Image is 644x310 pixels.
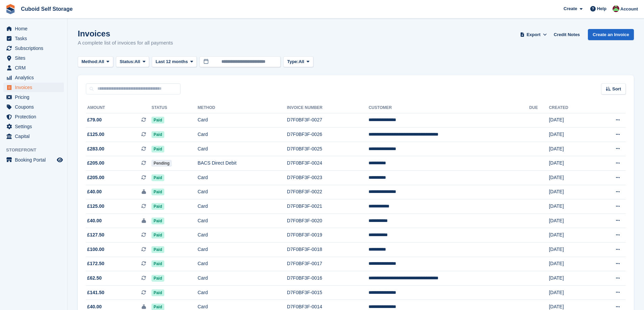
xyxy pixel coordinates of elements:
td: Card [197,199,287,214]
th: Amount [86,103,151,113]
a: Cuboid Self Storage [18,3,75,15]
span: Paid [151,174,164,181]
span: Account [620,6,638,12]
td: [DATE] [549,285,593,300]
a: menu [3,83,64,92]
button: Status: All [116,56,149,67]
a: menu [3,92,64,102]
span: Paid [151,131,164,138]
button: Export [519,29,548,40]
span: Paid [151,146,164,152]
p: A complete list of invoices for all payments [78,39,173,47]
th: Status [151,103,197,113]
a: menu [3,24,64,33]
td: [DATE] [549,243,593,257]
img: stora-icon-8386f47178a22dfd0bd8f6a31ec36ba5ce8667c1dd55bd0f319d3a0aa187defe.svg [5,4,16,14]
td: D7F0BF3F-0027 [287,113,369,128]
td: [DATE] [549,156,593,171]
span: Pending [151,160,171,167]
a: menu [3,112,64,121]
span: Paid [151,246,164,253]
button: Method: All [78,56,113,67]
span: Capital [15,132,55,141]
td: D7F0BF3F-0024 [287,156,369,171]
td: D7F0BF3F-0017 [287,257,369,271]
span: Paid [151,260,164,267]
span: £100.00 [87,246,104,253]
td: BACS Direct Debit [197,156,287,171]
a: menu [3,63,64,73]
td: Card [197,271,287,286]
span: Help [597,5,606,12]
span: Paid [151,275,164,282]
td: Card [197,214,287,228]
span: Method: [81,58,99,65]
span: All [99,58,104,65]
td: [DATE] [549,228,593,243]
a: menu [3,102,64,112]
span: Paid [151,189,164,195]
td: [DATE] [549,257,593,271]
a: menu [3,155,64,165]
span: £127.50 [87,231,104,238]
td: D7F0BF3F-0021 [287,199,369,214]
span: Create [564,5,577,12]
td: [DATE] [549,214,593,228]
span: Settings [15,122,55,131]
td: D7F0BF3F-0019 [287,228,369,243]
td: [DATE] [549,199,593,214]
span: Status: [120,58,135,65]
span: Coupons [15,102,55,112]
span: Paid [151,117,164,123]
span: Pricing [15,92,55,102]
td: D7F0BF3F-0016 [287,271,369,286]
td: Card [197,285,287,300]
span: Type: [287,58,299,65]
span: Analytics [15,73,55,82]
td: D7F0BF3F-0026 [287,128,369,142]
span: Tasks [15,34,55,43]
td: D7F0BF3F-0015 [287,285,369,300]
td: [DATE] [549,128,593,142]
a: menu [3,73,64,82]
h1: Invoices [78,29,173,38]
td: D7F0BF3F-0023 [287,171,369,185]
span: £40.00 [87,188,102,195]
td: Card [197,243,287,257]
span: Paid [151,203,164,210]
td: [DATE] [549,142,593,156]
span: Paid [151,289,164,296]
td: Card [197,257,287,271]
a: menu [3,34,64,43]
span: £125.00 [87,203,104,210]
td: [DATE] [549,171,593,185]
th: Created [549,103,593,113]
span: £172.50 [87,260,104,267]
th: Customer [368,103,529,113]
td: Card [197,128,287,142]
span: £205.00 [87,160,104,167]
a: Preview store [56,156,64,164]
span: £141.50 [87,289,104,296]
td: Card [197,228,287,243]
td: [DATE] [549,113,593,128]
td: D7F0BF3F-0018 [287,243,369,257]
td: D7F0BF3F-0020 [287,214,369,228]
a: Create an Invoice [588,29,634,40]
span: £205.00 [87,174,104,181]
span: Storefront [6,147,67,153]
span: Export [527,31,541,38]
td: Card [197,185,287,199]
th: Invoice Number [287,103,369,113]
a: Credit Notes [551,29,582,40]
span: Last 12 months [156,58,188,65]
span: All [299,58,304,65]
span: Booking Portal [15,155,55,165]
td: [DATE] [549,185,593,199]
span: Sort [612,86,621,92]
button: Last 12 months [152,56,197,67]
span: £62.50 [87,275,102,282]
span: All [135,58,140,65]
th: Due [529,103,549,113]
td: D7F0BF3F-0025 [287,142,369,156]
